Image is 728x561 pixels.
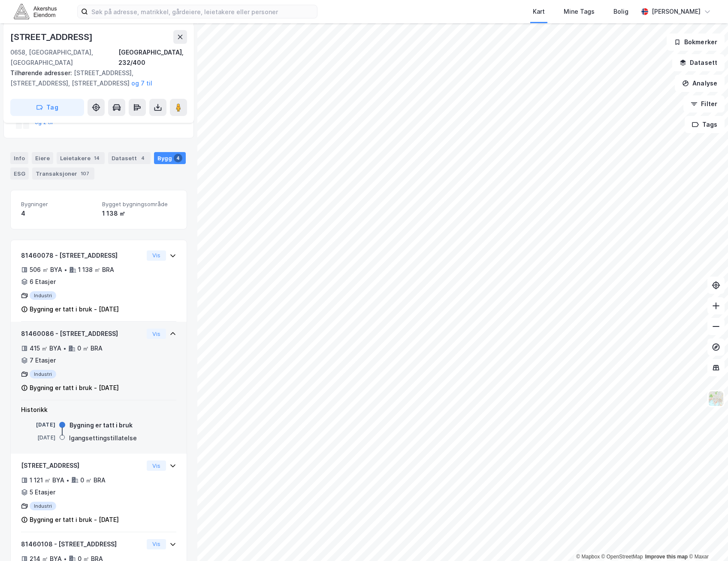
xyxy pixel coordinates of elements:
div: [DATE] [21,434,55,442]
div: ESG [10,168,29,180]
div: Transaksjoner [32,168,94,180]
div: Historikk [21,405,176,415]
div: 1 138 ㎡ BRA [78,265,114,275]
div: Bolig [613,6,628,17]
button: Tag [10,99,84,116]
div: 0658, [GEOGRAPHIC_DATA], [GEOGRAPHIC_DATA] [10,47,118,68]
div: 415 ㎡ BYA [30,343,61,354]
button: Vis [147,539,166,549]
button: Vis [147,329,166,339]
button: Analyse [675,75,725,92]
div: [STREET_ADDRESS] [21,460,143,471]
div: Bygning er tatt i bruk [69,420,133,430]
div: Igangsettingstillatelse [69,433,137,443]
button: Vis [147,250,166,261]
iframe: Chat Widget [685,520,728,561]
div: 81460108 - [STREET_ADDRESS] [21,539,143,549]
div: 7 Etasjer [30,355,56,366]
div: [GEOGRAPHIC_DATA], 232/400 [118,47,187,68]
div: • [66,477,69,484]
span: Bygget bygningsområde [102,201,176,208]
div: 1 121 ㎡ BYA [30,475,64,485]
div: 506 ㎡ BYA [30,265,62,275]
div: Info [10,152,28,164]
a: Improve this map [645,554,688,560]
button: Datasett [672,54,725,71]
div: 4 [139,154,147,162]
div: 81460086 - [STREET_ADDRESS] [21,329,143,339]
div: [PERSON_NAME] [652,6,701,17]
div: 0 ㎡ BRA [77,343,103,354]
div: Eiere [32,152,53,164]
div: 14 [92,154,101,162]
input: Søk på adresse, matrikkel, gårdeiere, leietakere eller personer [88,5,317,18]
button: Vis [147,460,166,471]
div: Kontrollprogram for chat [685,520,728,561]
div: 4 [174,154,182,162]
button: Bokmerker [667,34,725,51]
div: Datasett [108,152,151,164]
div: Bygning er tatt i bruk - [DATE] [30,515,119,525]
div: 107 [79,169,91,178]
div: [DATE] [21,421,55,429]
div: Kart [533,6,545,17]
div: Bygning er tatt i bruk - [DATE] [30,383,119,393]
div: 6 Etasjer [30,277,56,287]
div: 81460078 - [STREET_ADDRESS] [21,250,143,261]
div: • [63,345,66,352]
div: Leietakere [57,152,105,164]
div: Bygg [154,152,186,164]
div: Mine Tags [564,6,595,17]
span: Bygninger [21,201,95,208]
a: OpenStreetMap [601,554,643,560]
a: Mapbox [576,554,600,560]
div: Bygning er tatt i bruk - [DATE] [30,304,119,314]
div: 1 138 ㎡ [102,208,176,219]
button: Filter [683,95,725,113]
div: 5 Etasjer [30,487,55,497]
div: • [64,266,67,273]
div: [STREET_ADDRESS], [STREET_ADDRESS], [STREET_ADDRESS] [10,68,180,88]
div: 0 ㎡ BRA [80,475,106,485]
img: Z [708,390,724,407]
img: akershus-eiendom-logo.9091f326c980b4bce74ccdd9f866810c.svg [14,4,57,19]
span: Tilhørende adresser: [10,69,74,76]
div: [STREET_ADDRESS] [10,30,94,44]
button: Tags [685,116,725,133]
div: 4 [21,208,95,219]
